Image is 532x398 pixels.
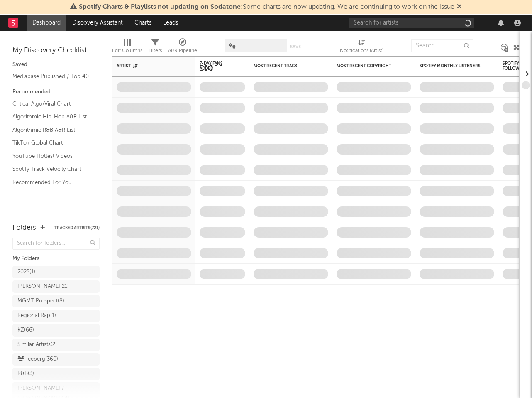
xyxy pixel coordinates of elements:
[157,15,184,31] a: Leads
[129,15,157,31] a: Charts
[17,267,35,277] div: 2025 ( 1 )
[12,165,91,174] a: Spotify Track Velocity Chart
[420,64,482,69] div: Spotify Monthly Listeners
[457,4,462,10] span: Dismiss
[349,18,474,28] input: Search for artists
[12,72,91,81] a: Mediabase Published / Top 40
[168,46,197,56] div: A&R Pipeline
[12,254,100,264] div: My Folders
[12,87,100,97] div: Recommended
[66,15,129,31] a: Discovery Assistant
[12,310,100,322] a: Regional Rap(1)
[17,369,34,379] div: R&B ( 3 )
[117,64,179,69] div: Artist
[79,4,241,10] span: Spotify Charts & Playlists not updating on Sodatone
[340,46,383,56] div: Notifications (Artist)
[12,99,91,108] a: Critical Algo/Viral Chart
[17,325,34,335] div: KZ ( 66 )
[503,61,532,71] div: Spotify Followers
[290,44,301,49] button: Save
[12,60,100,70] div: Saved
[12,46,100,56] div: My Discovery Checklist
[337,64,399,69] div: Most Recent Copyright
[12,138,91,147] a: TikTok Global Chart
[340,35,383,59] div: Notifications (Artist)
[200,61,233,71] span: 7-Day Fans Added
[12,324,100,337] a: KZ(66)
[411,39,473,52] input: Search...
[54,226,100,230] button: Tracked Artists(721)
[112,46,142,56] div: Edit Columns
[12,223,36,233] div: Folders
[149,35,162,59] div: Filters
[168,35,197,59] div: A&R Pipeline
[12,266,100,278] a: 2025(1)
[79,4,454,10] span: : Some charts are now updating. We are continuing to work on the issue
[27,15,66,31] a: Dashboard
[17,354,58,364] div: Iceberg ( 360 )
[254,64,316,69] div: Most Recent Track
[12,353,100,366] a: Iceberg(360)
[12,280,100,293] a: [PERSON_NAME](21)
[17,282,69,292] div: [PERSON_NAME] ( 21 )
[12,125,91,135] a: Algorithmic R&B A&R List
[12,238,100,250] input: Search for folders...
[12,152,91,161] a: YouTube Hottest Videos
[17,296,64,306] div: MGMT Prospect ( 8 )
[12,178,91,187] a: Recommended For You
[12,112,91,121] a: Algorithmic Hip-Hop A&R List
[149,46,162,56] div: Filters
[112,35,142,59] div: Edit Columns
[17,311,56,321] div: Regional Rap ( 1 )
[12,295,100,307] a: MGMT Prospect(8)
[17,340,57,350] div: Similar Artists ( 2 )
[12,368,100,380] a: R&B(3)
[12,339,100,351] a: Similar Artists(2)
